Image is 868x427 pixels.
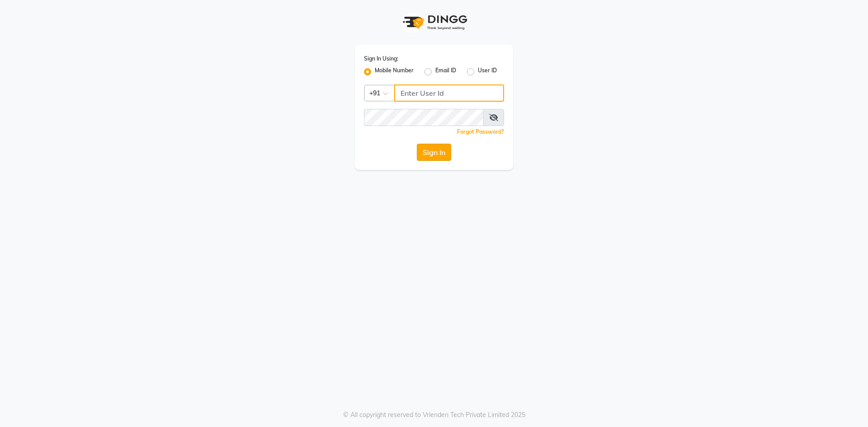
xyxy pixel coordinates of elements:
label: Mobile Number [375,66,414,77]
label: User ID [478,66,497,77]
button: Sign In [417,144,451,161]
a: Forgot Password? [457,128,504,135]
img: logo1.svg [398,9,470,36]
label: Sign In Using: [364,55,398,63]
input: Username [394,84,504,102]
label: Email ID [435,66,456,77]
input: Username [364,109,484,126]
